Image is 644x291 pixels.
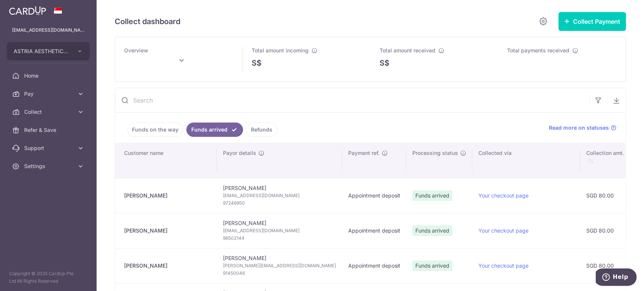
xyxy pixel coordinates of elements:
[507,47,569,54] span: Total payments received
[115,15,180,28] h5: Collect dashboard
[217,248,342,283] td: [PERSON_NAME]
[217,178,342,213] td: [PERSON_NAME]
[24,90,74,98] span: Pay
[223,227,336,234] span: [EMAIL_ADDRESS][DOMAIN_NAME]
[549,124,616,132] a: Read more on statuses
[412,149,458,157] span: Processing status
[24,72,74,80] span: Home
[580,143,637,178] th: Collection amt. : activate to sort column ascending
[24,144,74,152] span: Support
[596,268,636,287] iframe: Opens a widget where you can find more information
[223,199,336,207] span: 97246950
[124,192,211,199] div: [PERSON_NAME]
[478,262,529,269] a: Your checkout page
[223,262,336,270] span: [PERSON_NAME][EMAIL_ADDRESS][DOMAIN_NAME]
[586,149,624,157] span: Collection amt.
[223,149,256,157] span: Payor details
[342,248,406,283] td: Appointment deposit
[406,143,472,178] th: Processing status
[217,143,342,178] th: Payor details
[12,26,85,34] p: [EMAIL_ADDRESS][DOMAIN_NAME]
[252,57,261,69] span: S$
[7,42,90,60] button: ASTRIA AESTHETICS PTE. LTD.
[342,213,406,248] td: Appointment deposit
[478,192,529,199] a: Your checkout page
[223,192,336,199] span: [EMAIL_ADDRESS][DOMAIN_NAME]
[549,124,609,132] span: Read more on statuses
[17,5,32,12] span: Help
[223,234,336,242] span: 96502144
[580,248,637,283] td: SGD 80.00
[115,88,589,112] input: Search
[412,225,452,236] span: Funds arrived
[580,178,637,213] td: SGD 80.00
[124,47,148,54] span: Overview
[472,143,580,178] th: Collected via
[342,143,406,178] th: Payment ref.
[246,123,277,137] a: Refunds
[342,178,406,213] td: Appointment deposit
[478,227,529,234] a: Your checkout page
[217,213,342,248] td: [PERSON_NAME]
[124,262,211,270] div: [PERSON_NAME]
[252,47,309,54] span: Total amount incoming
[380,57,389,69] span: S$
[24,126,74,134] span: Refer & Save
[558,12,626,31] button: Collect Payment
[412,190,452,201] span: Funds arrived
[223,270,336,277] span: 91450046
[24,108,74,116] span: Collect
[412,260,452,271] span: Funds arrived
[14,47,69,55] span: ASTRIA AESTHETICS PTE. LTD.
[9,6,46,15] img: CardUp
[186,123,243,137] a: Funds arrived
[24,162,74,170] span: Settings
[348,149,380,157] span: Payment ref.
[127,123,183,137] a: Funds on the way
[115,143,217,178] th: Customer name
[380,47,435,54] span: Total amount received
[124,227,211,234] div: [PERSON_NAME]
[580,213,637,248] td: SGD 80.00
